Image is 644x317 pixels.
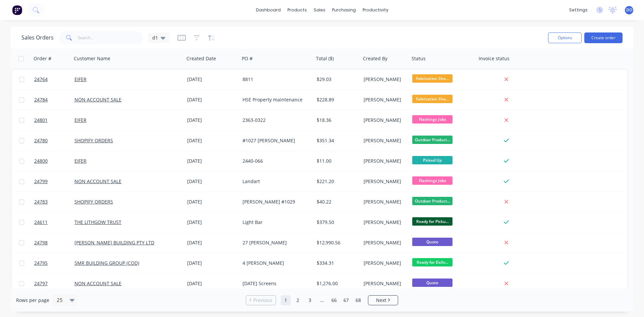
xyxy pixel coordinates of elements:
[364,239,405,246] div: [PERSON_NAME]
[317,76,356,83] div: $29.03
[412,156,452,164] span: Picked Up
[187,96,237,103] div: [DATE]
[34,273,74,294] a: 24797
[74,137,113,144] a: SHOPIFY ORDERS
[317,178,356,185] div: $221.20
[317,260,356,266] div: $334.31
[281,295,291,305] a: Page 1 is your current page
[412,115,452,124] span: Flashings Jobs
[364,178,405,185] div: [PERSON_NAME]
[363,55,387,62] div: Created By
[187,76,237,83] div: [DATE]
[412,197,452,205] span: Outdoor Product...
[34,158,48,164] span: 24800
[310,5,329,15] div: sales
[34,96,48,103] span: 24784
[243,96,308,103] div: HSE Property maintenance
[317,239,356,246] div: $12,990.56
[412,258,452,266] span: Ready for Deliv...
[74,55,110,62] div: Customer Name
[246,297,276,304] a: Previous page
[412,238,452,246] span: Quote
[317,219,356,226] div: $379.50
[74,219,121,225] a: THE LITHGOW TRUST
[34,171,74,191] a: 24799
[412,136,452,144] span: Outdoor Product...
[34,90,74,110] a: 24784
[317,96,356,103] div: $228.89
[74,76,87,82] a: EIFER
[243,260,308,266] div: 4 [PERSON_NAME]
[293,295,303,305] a: Page 2
[566,5,591,15] div: settings
[34,110,74,130] a: 24801
[412,176,452,185] span: Flashings Jobs
[74,96,121,103] a: NON ACCOUNT SALE
[34,76,48,83] span: 24764
[376,297,386,304] span: Next
[34,239,48,246] span: 24798
[74,280,121,287] a: NON ACCOUNT SALE
[364,96,405,103] div: [PERSON_NAME]
[34,280,48,287] span: 24797
[316,55,334,62] div: Total ($)
[74,260,139,266] a: SMR BUILDING GROUP (COD)
[34,199,48,205] span: 24783
[364,219,405,226] div: [PERSON_NAME]
[305,295,315,305] a: Page 3
[243,137,308,144] div: #1027 [PERSON_NAME]
[34,151,74,171] a: 24800
[152,34,158,41] span: d1
[34,69,74,89] a: 24764
[16,297,49,304] span: Rows per page
[187,260,237,266] div: [DATE]
[364,260,405,266] div: [PERSON_NAME]
[186,55,216,62] div: Created Date
[78,31,143,45] input: Search...
[329,295,339,305] a: Page 66
[34,233,74,253] a: 24798
[34,137,48,144] span: 24780
[34,192,74,212] a: 24783
[21,34,54,41] h1: Sales Orders
[187,158,237,164] div: [DATE]
[74,239,154,246] a: [PERSON_NAME] BUILDING PTY LTD
[329,5,359,15] div: purchasing
[412,74,452,83] span: Fabrication She...
[243,76,308,83] div: 8811
[243,158,308,164] div: 2440-066
[317,158,356,164] div: $11.00
[364,76,405,83] div: [PERSON_NAME]
[243,117,308,124] div: 2363-0322
[479,55,509,62] div: Invoice status
[187,117,237,124] div: [DATE]
[253,5,284,15] a: dashboard
[243,219,308,226] div: Light Bar
[317,117,356,124] div: $18.36
[74,199,113,205] a: SHOPIFY ORDERS
[34,260,48,266] span: 24795
[341,295,351,305] a: Page 67
[317,280,356,287] div: $1,276.00
[34,117,48,124] span: 24801
[412,217,452,226] span: Ready for Picku...
[34,178,48,185] span: 24799
[34,212,74,232] a: 24611
[243,239,308,246] div: 27 [PERSON_NAME]
[412,95,452,103] span: Fabrication She...
[364,280,405,287] div: [PERSON_NAME]
[187,137,237,144] div: [DATE]
[187,280,237,287] div: [DATE]
[412,279,452,287] span: Quote
[626,7,632,13] span: DO
[243,178,308,185] div: Landart
[242,55,253,62] div: PO #
[548,32,582,43] button: Options
[187,199,237,205] div: [DATE]
[12,5,22,15] img: Factory
[353,295,363,305] a: Page 68
[364,199,405,205] div: [PERSON_NAME]
[34,219,48,226] span: 24611
[34,55,51,62] div: Order #
[187,239,237,246] div: [DATE]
